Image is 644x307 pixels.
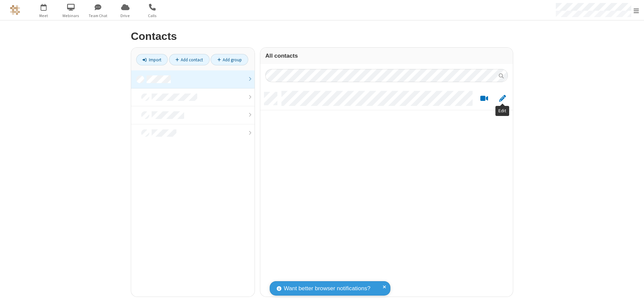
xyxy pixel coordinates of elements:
[260,87,513,297] div: grid
[265,53,508,59] h3: All contacts
[136,54,168,65] a: Import
[284,284,370,293] span: Want better browser notifications?
[496,95,509,103] button: Edit
[113,13,138,19] span: Drive
[10,5,20,15] img: QA Selenium DO NOT DELETE OR CHANGE
[169,54,210,65] a: Add contact
[478,95,491,103] button: Start a video meeting
[140,13,165,19] span: Calls
[211,54,248,65] a: Add group
[131,30,513,42] h2: Contacts
[31,13,56,19] span: Meet
[86,13,111,19] span: Team Chat
[627,290,639,302] iframe: Chat
[58,13,84,19] span: Webinars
